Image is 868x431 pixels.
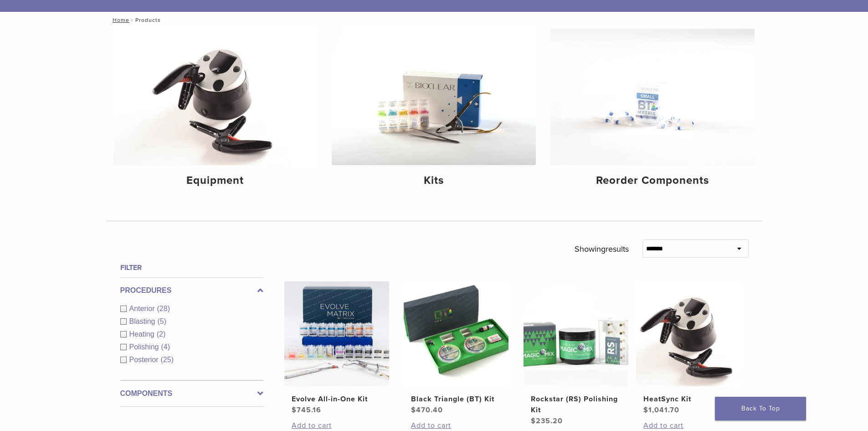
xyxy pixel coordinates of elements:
span: Polishing [129,343,161,351]
img: Evolve All-in-One Kit [284,281,389,386]
h2: HeatSync Kit [643,394,734,405]
span: Anterior [129,305,157,312]
span: Blasting [129,317,158,325]
a: HeatSync KitHeatSync Kit $1,041.70 [636,281,742,415]
img: Equipment [113,29,318,165]
nav: Products [106,12,762,28]
h2: Rockstar (RS) Polishing Kit [531,394,621,415]
img: Kits [332,29,536,165]
span: (2) [157,330,166,338]
bdi: 470.40 [411,405,443,415]
img: Black Triangle (BT) Kit [404,281,508,386]
a: Black Triangle (BT) KitBlack Triangle (BT) Kit $470.40 [403,281,509,415]
img: Rockstar (RS) Polishing Kit [524,281,628,386]
span: (28) [157,305,170,312]
span: Posterior [129,356,161,363]
a: Equipment [113,29,318,195]
span: $ [531,416,536,426]
label: Components [120,388,263,399]
a: Kits [332,29,536,195]
a: Rockstar (RS) Polishing KitRockstar (RS) Polishing Kit $235.20 [523,281,629,426]
h2: Black Triangle (BT) Kit [411,394,501,405]
h4: Filter [120,262,263,273]
a: Back To Top [715,397,806,421]
span: (5) [157,317,166,325]
span: $ [643,405,648,415]
h4: Equipment [121,172,310,189]
p: Showing results [575,239,629,259]
span: Heating [129,330,157,338]
span: $ [411,405,416,415]
a: Add to cart: “HeatSync Kit” [643,420,734,431]
h4: Kits [339,172,529,189]
a: Home [110,17,129,23]
a: Add to cart: “Black Triangle (BT) Kit” [411,420,501,431]
a: Add to cart: “Evolve All-in-One Kit” [292,420,382,431]
bdi: 1,041.70 [643,405,679,415]
a: Reorder Components [550,29,755,195]
h4: Reorder Components [558,172,747,189]
a: Evolve All-in-One KitEvolve All-in-One Kit $745.16 [284,281,390,415]
img: Reorder Components [550,29,755,165]
span: $ [292,405,297,415]
bdi: 235.20 [531,416,563,426]
bdi: 745.16 [292,405,321,415]
h2: Evolve All-in-One Kit [292,394,382,405]
span: / [129,18,135,22]
img: HeatSync Kit [636,281,741,386]
span: (4) [161,343,170,351]
label: Procedures [120,285,263,296]
span: (25) [161,356,174,363]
